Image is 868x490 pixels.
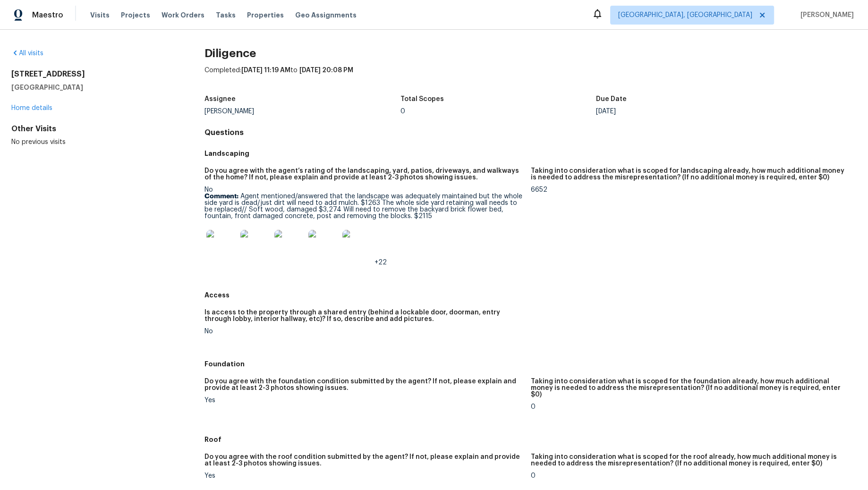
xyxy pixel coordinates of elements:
[204,397,523,404] div: Yes
[11,124,174,134] div: Other Visits
[204,49,857,58] h2: Diligence
[204,193,523,220] p: Agent mentioned/answered that the landscape was adequately maintained but the whole side yard is ...
[204,168,523,181] h5: Do you agree with the agent’s rating of the landscaping, yard, patios, driveways, and walkways of...
[204,193,238,200] b: Comment:
[11,83,174,92] h5: [GEOGRAPHIC_DATA]
[162,10,204,20] span: Work Orders
[11,50,43,57] a: All visits
[797,10,854,20] span: [PERSON_NAME]
[11,139,66,145] span: No previous visits
[121,10,150,20] span: Projects
[204,359,857,369] h5: Foundation
[531,378,849,398] h5: Taking into consideration what is scoped for the foundation already, how much additional money is...
[204,108,400,115] div: [PERSON_NAME]
[531,168,849,181] h5: Taking into consideration what is scoped for landscaping already, how much additional money is ne...
[90,10,110,20] span: Visits
[204,328,523,335] div: No
[204,96,236,102] h5: Assignee
[204,454,523,467] h5: Do you agree with the roof condition submitted by the agent? If not, please explain and provide a...
[204,66,857,90] div: Completed: to
[241,67,290,74] span: [DATE] 11:19 AM
[216,12,236,18] span: Tasks
[531,186,849,193] div: 6652
[596,96,627,102] h5: Due Date
[299,67,353,74] span: [DATE] 20:08 PM
[204,435,857,444] h5: Roof
[204,290,857,300] h5: Access
[204,149,857,158] h5: Landscaping
[11,69,174,79] h2: [STREET_ADDRESS]
[531,404,849,410] div: 0
[204,378,523,391] h5: Do you agree with the foundation condition submitted by the agent? If not, please explain and pro...
[204,473,523,479] div: Yes
[204,128,857,137] h4: Questions
[531,473,849,479] div: 0
[204,186,523,266] div: No
[618,10,752,20] span: [GEOGRAPHIC_DATA], [GEOGRAPHIC_DATA]
[11,105,52,111] a: Home details
[531,454,849,467] h5: Taking into consideration what is scoped for the roof already, how much additional money is neede...
[374,259,387,266] span: +22
[400,108,596,115] div: 0
[295,10,357,20] span: Geo Assignments
[204,309,523,322] h5: Is access to the property through a shared entry (behind a lockable door, doorman, entry through ...
[32,10,63,20] span: Maestro
[596,108,791,115] div: [DATE]
[400,96,443,102] h5: Total Scopes
[247,10,284,20] span: Properties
